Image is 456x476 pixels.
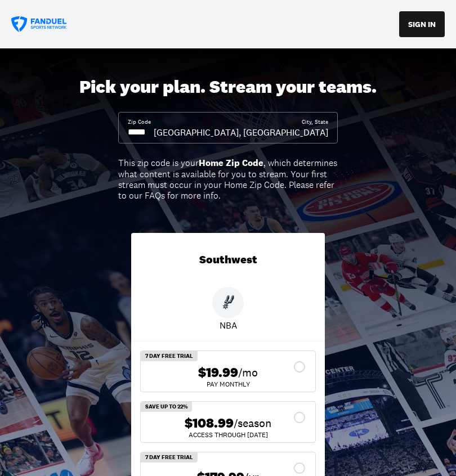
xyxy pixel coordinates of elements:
[399,11,445,37] button: SIGN IN
[154,126,328,138] div: [GEOGRAPHIC_DATA], [GEOGRAPHIC_DATA]
[185,415,234,432] span: $108.99
[302,118,328,126] div: City, State
[150,381,306,388] div: Pay Monthly
[199,157,263,169] b: Home Zip Code
[118,158,338,201] div: This zip code is your , which determines what content is available for you to stream. Your first ...
[238,365,258,380] span: /mo
[220,318,237,332] p: NBA
[234,415,271,431] span: /season
[128,118,151,126] div: Zip Code
[150,432,306,438] div: ACCESS THROUGH [DATE]
[221,295,235,310] img: Spurs
[198,365,238,381] span: $19.99
[141,351,198,361] div: 7 Day Free Trial
[141,452,198,462] div: 7 Day Free Trial
[141,402,192,412] div: SAVE UP TO 22%
[131,233,325,287] div: Southwest
[79,77,377,98] div: Pick your plan. Stream your teams.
